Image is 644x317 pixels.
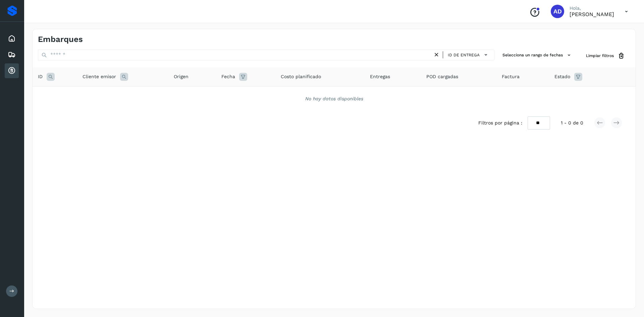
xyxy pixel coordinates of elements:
[38,35,83,44] h4: Embarques
[586,53,614,59] span: Limpiar filtros
[502,73,520,80] span: Factura
[570,5,614,11] p: Hola,
[554,73,570,80] span: Estado
[570,11,614,17] p: ANGELICA DOMINGUEZ HERNANDEZ
[281,73,321,80] span: Costo planificado
[38,73,43,80] span: ID
[561,119,583,126] span: 1 - 0 de 0
[370,73,390,80] span: Entregas
[426,73,458,80] span: POD cargadas
[83,73,116,80] span: Cliente emisor
[5,63,19,78] div: Cuentas por cobrar
[41,95,627,102] div: No hay datos disponibles
[581,50,630,62] button: Limpiar filtros
[174,73,189,80] span: Origen
[5,47,19,62] div: Embarques
[221,73,235,80] span: Fecha
[5,31,19,46] div: Inicio
[500,50,575,61] button: Selecciona un rango de fechas
[446,50,491,60] button: ID de entrega
[478,119,522,126] span: Filtros por página :
[448,52,480,58] span: ID de entrega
